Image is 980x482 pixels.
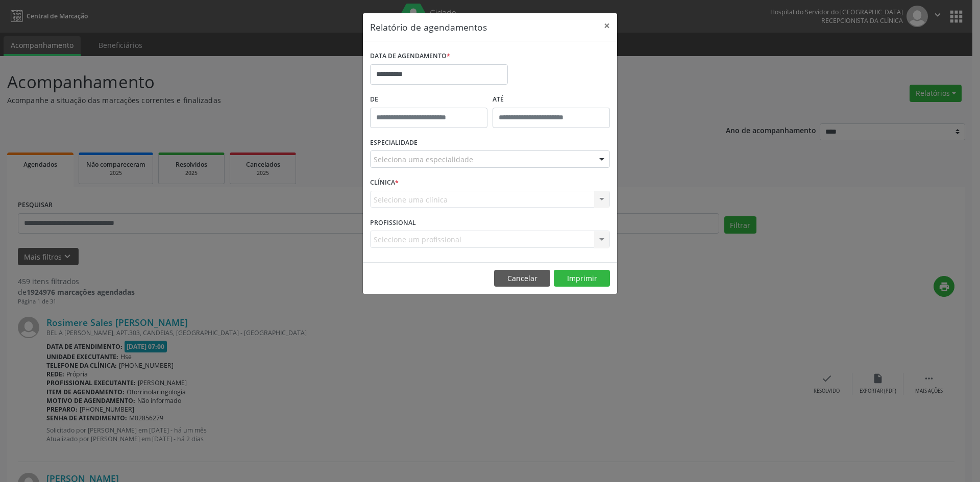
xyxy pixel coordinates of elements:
button: Cancelar [494,270,550,287]
span: Seleciona uma especialidade [374,154,473,165]
h5: Relatório de agendamentos [370,20,487,34]
label: DATA DE AGENDAMENTO [370,48,450,64]
label: De [370,92,487,108]
button: Imprimir [554,270,610,287]
label: CLÍNICA [370,175,399,191]
label: ESPECIALIDADE [370,135,418,151]
button: Close [597,13,617,38]
label: ATÉ [493,92,610,108]
label: PROFISSIONAL [370,215,416,231]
